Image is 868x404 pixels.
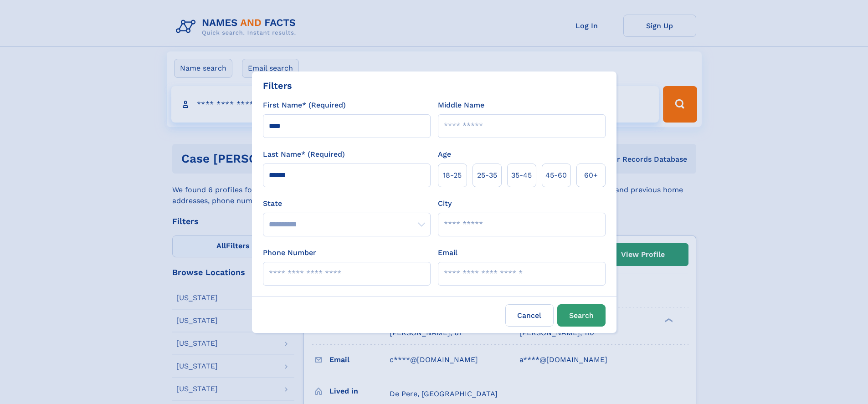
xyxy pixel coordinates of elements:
div: Filters [263,79,292,92]
label: Age [438,149,451,160]
label: First Name* (Required) [263,100,346,111]
span: 45‑60 [545,170,567,181]
button: Search [557,304,606,327]
span: 25‑35 [477,170,497,181]
label: Phone Number [263,247,316,258]
label: Last Name* (Required) [263,149,345,160]
span: 35‑45 [511,170,532,181]
span: 18‑25 [443,170,462,181]
label: State [263,198,431,209]
label: Email [438,247,457,258]
label: City [438,198,452,209]
label: Cancel [505,304,554,327]
label: Middle Name [438,100,484,111]
span: 60+ [584,170,598,181]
